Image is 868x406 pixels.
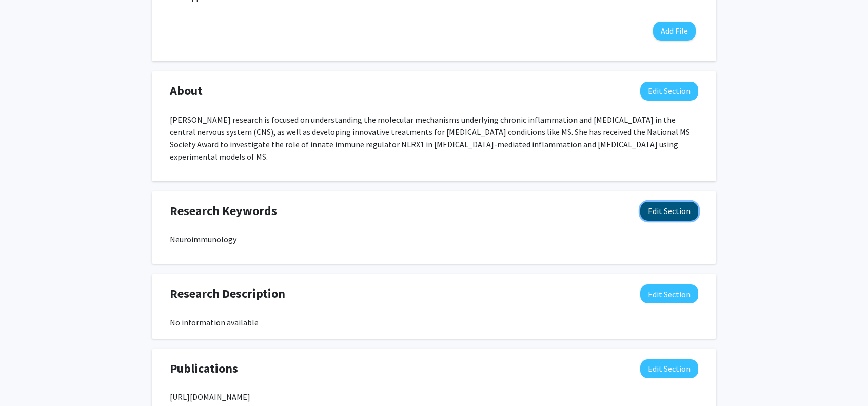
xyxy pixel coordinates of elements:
[640,359,698,378] button: Edit Publications
[170,113,698,163] p: [PERSON_NAME] research is focused on understanding the molecular mechanisms underlying chronic in...
[170,391,698,403] p: [URL][DOMAIN_NAME]
[640,82,698,101] button: Edit About
[640,202,698,221] button: Edit Research Keywords
[170,359,238,378] span: Publications
[170,82,203,100] span: About
[170,233,698,245] p: Neuroimmunology
[170,316,698,328] div: No information available
[640,284,698,303] button: Edit Research Description
[653,22,696,41] button: Add File
[170,284,285,303] span: Research Description
[170,202,277,220] span: Research Keywords
[8,360,44,398] iframe: Chat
